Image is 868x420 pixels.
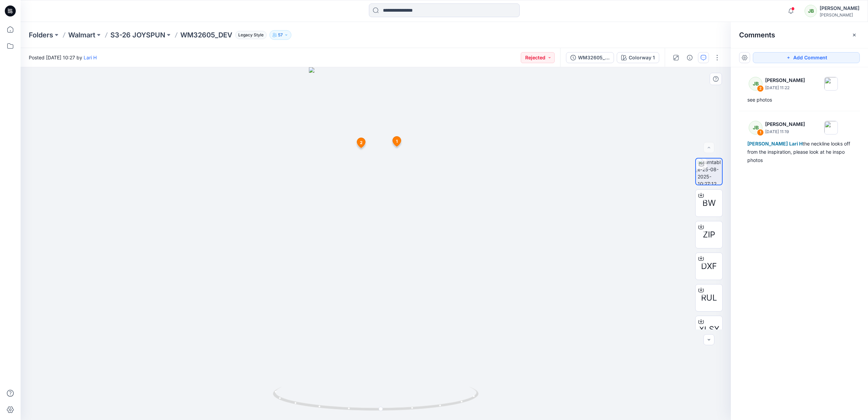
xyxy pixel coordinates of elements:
[753,52,860,63] button: Add Comment
[29,54,97,61] span: Posted [DATE] 10:27 by
[703,229,715,241] span: ZIP
[68,30,95,40] a: Walmart
[739,31,775,39] h2: Comments
[747,141,788,147] span: [PERSON_NAME]
[747,140,852,164] div: the neckline looks off from the inspiration, please look at he inspo photos
[702,197,716,209] span: BW
[684,52,695,63] button: Details
[757,129,764,136] div: 1
[566,52,614,63] button: WM32605_DEV_REV1
[757,85,764,92] div: 2
[765,128,805,135] p: [DATE] 11:19
[278,31,283,39] p: 57
[180,30,232,40] p: WM32605_DEV
[629,54,655,61] div: Colorway 1
[789,141,803,147] span: Lari H
[617,52,659,63] button: Colorway 1
[749,77,762,91] div: JB
[84,55,97,60] a: Lari H
[235,31,267,39] span: Legacy Style
[747,96,852,104] div: see photos
[232,30,267,40] button: Legacy Style
[698,159,722,185] img: turntable-25-08-2025-10:27:12
[820,4,859,12] div: [PERSON_NAME]
[701,260,717,272] span: DXF
[765,120,805,128] p: [PERSON_NAME]
[29,30,53,40] a: Folders
[110,30,165,40] a: S3-26 JOYSPUN
[805,5,817,17] div: JB
[749,121,762,135] div: JB
[699,323,719,336] span: XLSX
[765,84,805,91] p: [DATE] 11:22
[701,292,717,304] span: RUL
[269,30,291,40] button: 57
[765,76,805,84] p: [PERSON_NAME]
[578,54,610,61] div: WM32605_DEV_REV1
[820,12,859,17] div: [PERSON_NAME]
